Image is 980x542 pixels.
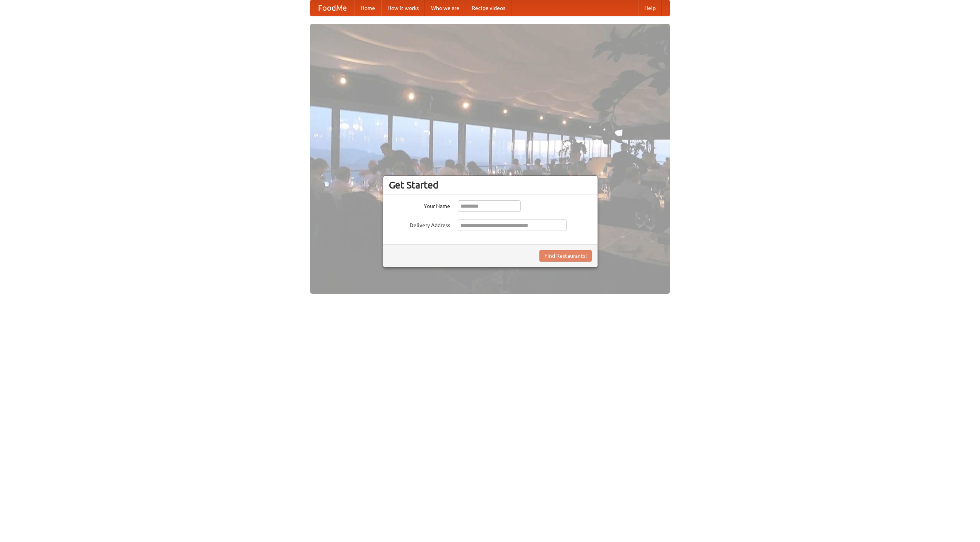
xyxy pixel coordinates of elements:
a: Who we are [425,0,465,16]
a: Help [638,0,662,16]
label: Delivery Address [389,219,450,229]
a: Home [354,0,381,16]
h3: Get Started [389,179,592,191]
button: Find Restaurants! [539,250,592,262]
a: FoodMe [310,0,354,16]
a: Recipe videos [465,0,511,16]
label: Your Name [389,200,450,210]
a: How it works [381,0,425,16]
